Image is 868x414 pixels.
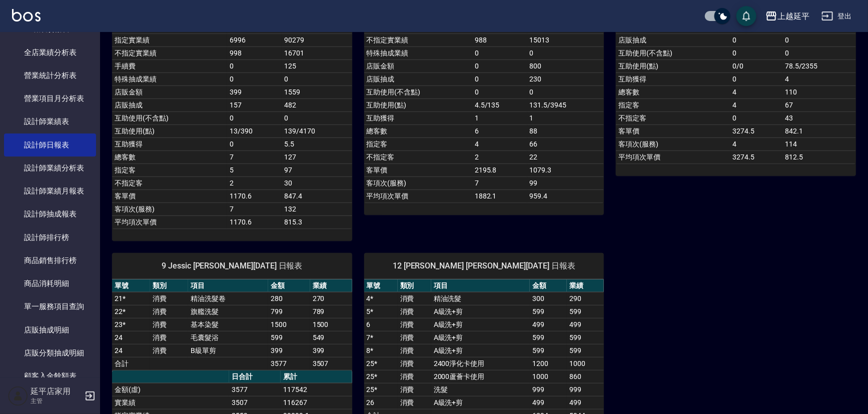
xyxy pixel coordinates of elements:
td: 78.5/2355 [782,59,856,72]
a: 設計師排行榜 [4,226,96,249]
td: 0 [227,111,282,124]
td: 300 [530,292,567,305]
td: 3577 [229,383,281,396]
td: 客單價 [112,189,227,202]
td: 499 [530,396,567,409]
td: 消費 [398,357,431,370]
td: 互助獲得 [364,111,472,124]
td: 2195.8 [472,163,527,176]
td: 66 [527,137,604,150]
h5: 延平店家用 [31,386,82,396]
a: 商品消耗明細 [4,272,96,295]
td: 280 [268,292,310,305]
td: 599 [567,344,604,357]
button: 登出 [817,7,856,25]
td: 0 [527,85,604,98]
td: 平均項次單價 [364,189,472,202]
td: 0 [730,33,782,46]
td: 互助使用(不含點) [112,111,227,124]
td: 消費 [398,383,431,396]
td: 1170.6 [227,189,282,202]
td: 7 [472,176,527,189]
td: 499 [530,318,567,331]
td: 482 [282,98,352,111]
td: 消費 [150,344,188,357]
td: 消費 [398,318,431,331]
a: 設計師業績分析表 [4,156,96,179]
td: 不指定客 [616,111,730,124]
td: 99 [527,176,604,189]
td: 店販金額 [112,85,227,98]
td: 157 [227,98,282,111]
a: 設計師日報表 [4,133,96,156]
td: 消費 [150,318,188,331]
td: 店販抽成 [112,98,227,111]
td: 88 [527,124,604,137]
td: 精油洗髮卷 [188,292,268,305]
td: 999 [530,383,567,396]
td: 125 [282,59,352,72]
a: 單一服務項目查詢 [4,295,96,318]
td: 1000 [567,357,604,370]
td: 洗髮 [431,383,530,396]
td: 3507 [310,357,352,370]
td: 499 [567,396,604,409]
td: 互助使用(不含點) [616,46,730,59]
th: 項目 [188,279,268,292]
td: 290 [567,292,604,305]
span: 9 Jessic [PERSON_NAME][DATE] 日報表 [124,261,340,271]
td: 4 [472,137,527,150]
td: 399 [227,85,282,98]
td: 合計 [112,357,150,370]
td: 1200 [530,357,567,370]
td: 30 [282,176,352,189]
td: 549 [310,331,352,344]
td: 1500 [268,318,310,331]
td: 5 [227,163,282,176]
td: 消費 [398,396,431,409]
td: 499 [567,318,604,331]
td: 指定實業績 [112,33,227,46]
th: 項目 [431,279,530,292]
td: 3274.5 [730,150,782,163]
td: 0 [472,85,527,98]
td: 4 [730,98,782,111]
td: 43 [782,111,856,124]
td: 67 [782,98,856,111]
td: 114 [782,137,856,150]
td: 2000蘆薈卡使用 [431,370,530,383]
td: 0 [282,72,352,85]
td: 230 [527,72,604,85]
td: 特殊抽成業績 [364,46,472,59]
td: 127 [282,150,352,163]
td: 90279 [282,33,352,46]
a: 24 [115,346,123,354]
button: 上越延平 [761,6,813,26]
td: 互助使用(點) [112,124,227,137]
td: 0 [472,59,527,72]
td: 599 [530,331,567,344]
td: 799 [268,305,310,318]
td: 消費 [398,331,431,344]
td: 847.4 [282,189,352,202]
td: 1882.1 [472,189,527,202]
td: 客單價 [364,163,472,176]
td: 959.4 [527,189,604,202]
a: 24 [115,333,123,341]
td: 互助獲得 [112,137,227,150]
td: 3274.5 [730,124,782,137]
td: 4.5/135 [472,98,527,111]
th: 累計 [281,370,352,383]
td: 132 [282,202,352,215]
td: 842.1 [782,124,856,137]
td: 1000 [530,370,567,383]
td: 0 [730,111,782,124]
td: 0 [227,59,282,72]
td: 旗艦洗髮 [188,305,268,318]
th: 類別 [150,279,188,292]
span: 12 [PERSON_NAME] [PERSON_NAME][DATE] 日報表 [376,261,592,271]
th: 業績 [567,279,604,292]
th: 單號 [364,279,398,292]
td: 不指定實業績 [364,33,472,46]
th: 單號 [112,279,150,292]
